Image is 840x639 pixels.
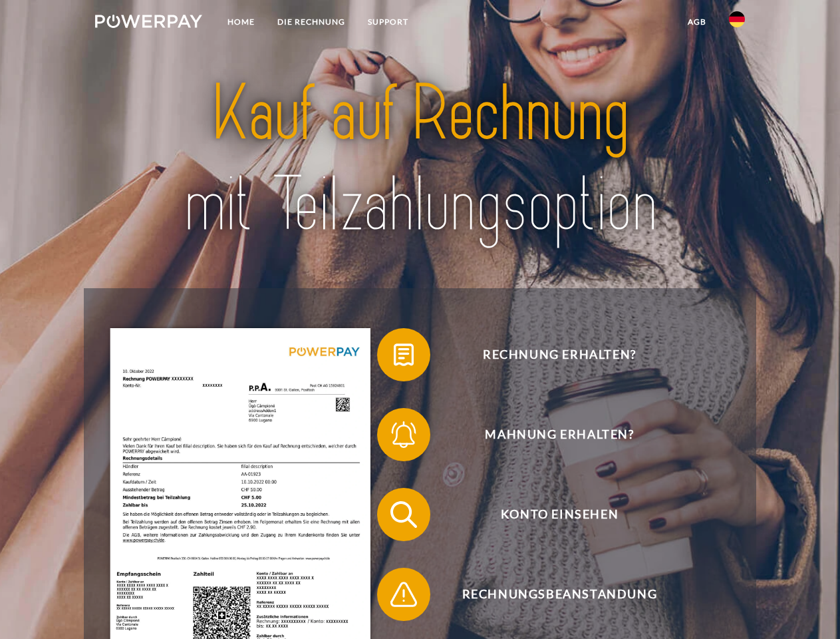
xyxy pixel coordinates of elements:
img: qb_search.svg [387,498,420,531]
span: Mahnung erhalten? [396,408,722,461]
button: Mahnung erhalten? [377,408,723,461]
button: Rechnungsbeanstandung [377,568,723,621]
a: Home [216,10,266,34]
span: Rechnungsbeanstandung [396,568,722,621]
a: agb [676,10,718,34]
img: qb_warning.svg [387,578,420,611]
img: qb_bell.svg [387,418,420,451]
img: title-powerpay_de.svg [127,64,713,255]
a: DIE RECHNUNG [266,10,356,34]
img: logo-powerpay-white.svg [95,15,202,28]
button: Konto einsehen [377,488,723,541]
span: Konto einsehen [396,488,722,541]
button: Rechnung erhalten? [377,328,723,381]
img: de [729,11,745,27]
span: Rechnung erhalten? [396,328,722,381]
a: SUPPORT [356,10,420,34]
img: qb_bill.svg [387,338,420,371]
